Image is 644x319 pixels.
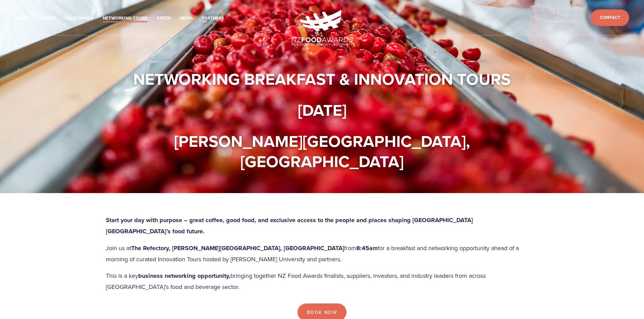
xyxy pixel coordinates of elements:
[131,244,344,252] strong: The Refectory, [PERSON_NAME][GEOGRAPHIC_DATA], [GEOGRAPHIC_DATA]
[138,271,231,280] strong: business networking opportunity,
[15,15,28,22] a: Home
[202,15,224,22] a: Partners
[65,15,93,22] a: Gala Dinner
[106,216,475,236] strong: Start your day with purpose – great coffee, good food, and exclusive access to the people and pla...
[180,15,193,22] a: News
[103,15,147,22] a: Networking-Tours
[133,67,511,91] strong: Networking Breakfast & Innovation Tours
[174,129,474,173] strong: [PERSON_NAME][GEOGRAPHIC_DATA], [GEOGRAPHIC_DATA]
[38,15,55,22] a: Awards
[157,15,171,22] a: Enter
[356,244,378,252] strong: 8:45am
[106,270,539,292] p: This is a key bringing together NZ Food Awards finalists, suppliers, investors, and industry lead...
[298,98,347,122] strong: [DATE]
[106,243,539,264] p: Join us at from for a breakfast and networking opportunity ahead of a morning of curated Innovati...
[591,9,629,26] a: Contact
